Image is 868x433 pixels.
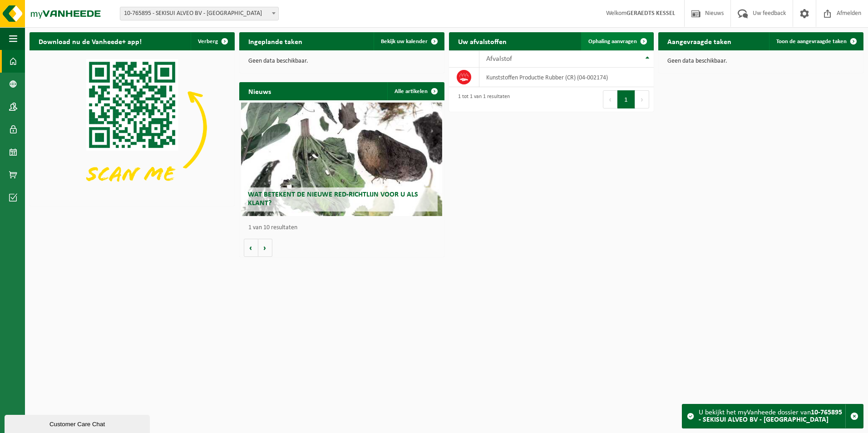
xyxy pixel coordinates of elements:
span: 10-765895 - SEKISUI ALVEO BV - roermond [120,7,279,20]
span: Toon de aangevraagde taken [776,39,847,44]
p: Geen data beschikbaar. [248,58,435,64]
div: 1 tot 1 van 1 resultaten [454,89,510,109]
div: U bekijkt het myVanheede dossier van [699,404,845,428]
button: Next [635,90,649,108]
span: Afvalstof [486,55,512,63]
a: Bekijk uw kalender [374,32,444,50]
a: Alle artikelen [387,82,444,100]
button: Volgende [258,239,272,257]
a: Toon de aangevraagde taken [769,32,863,50]
iframe: chat widget [5,413,152,433]
p: 1 van 10 resultaten [248,225,440,231]
span: Wat betekent de nieuwe RED-richtlijn voor u als klant? [248,191,418,207]
strong: 10-765895 - SEKISUI ALVEO BV - [GEOGRAPHIC_DATA] [699,409,842,423]
a: Ophaling aanvragen [581,32,653,50]
h2: Aangevraagde taken [658,32,740,50]
h2: Download nu de Vanheede+ app! [30,32,151,50]
span: 10-765895 - SEKISUI ALVEO BV - roermond [120,7,278,20]
button: Previous [603,90,617,108]
button: Verberg [191,32,234,50]
h2: Ingeplande taken [239,32,311,50]
span: Ophaling aanvragen [588,39,637,44]
button: Vorige [244,239,258,257]
h2: Uw afvalstoffen [449,32,516,50]
span: Bekijk uw kalender [381,39,428,44]
button: 1 [617,90,635,108]
strong: GERAEDTS KESSEL [626,10,675,17]
a: Wat betekent de nieuwe RED-richtlijn voor u als klant? [241,103,442,216]
h2: Nieuws [239,82,280,100]
img: Download de VHEPlus App [30,50,235,204]
p: Geen data beschikbaar. [667,58,854,64]
span: Verberg [198,39,218,44]
td: Kunststoffen Productie Rubber (CR) (04-002174) [479,68,654,87]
